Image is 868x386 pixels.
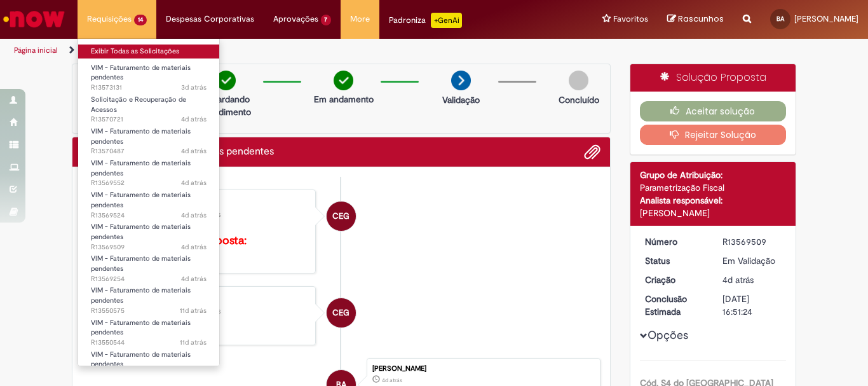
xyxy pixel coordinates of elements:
[442,93,480,106] p: Validação
[91,190,191,210] span: VIM - Faturamento de materiais pendentes
[181,83,207,92] span: 3d atrás
[91,222,191,242] span: VIM - Faturamento de materiais pendentes
[78,188,219,216] a: Aberto R13569524 : VIM - Faturamento de materiais pendentes
[722,273,782,286] div: 26/09/2025 09:51:21
[640,125,787,145] button: Rejeitar Solução
[181,274,207,284] time: 26/09/2025 09:05:51
[181,114,207,124] time: 26/09/2025 14:00:58
[667,13,724,25] a: Rascunhos
[91,274,207,284] span: R13569254
[630,64,796,92] div: Solução Proposta
[180,338,207,347] time: 19/09/2025 12:48:18
[640,169,787,181] div: Grupo de Atribuição:
[180,338,207,347] span: 11d atrás
[722,274,754,286] time: 26/09/2025 09:51:21
[91,158,191,178] span: VIM - Faturamento de materiais pendentes
[91,146,207,156] span: R13570487
[91,350,191,369] span: VIM - Faturamento de materiais pendentes
[327,298,356,327] div: Cristiano Eduardo Gomes Fernandes
[181,242,207,252] time: 26/09/2025 09:51:22
[91,127,191,146] span: VIM - Faturamento de materiais pendentes
[180,306,207,315] span: 11d atrás
[640,194,787,207] div: Analista responsável:
[181,242,207,252] span: 4d atrás
[640,207,787,219] div: [PERSON_NAME]
[332,298,349,328] span: CEG
[87,13,132,25] span: Requisições
[78,45,219,59] a: Exibir Todas as Solicitações
[78,316,219,343] a: Aberto R13550544 : VIM - Faturamento de materiais pendentes
[640,101,787,121] button: Aceitar solução
[678,13,724,25] span: Rascunhos
[350,13,370,25] span: More
[180,306,207,315] time: 19/09/2025 12:58:07
[78,284,219,311] a: Aberto R13550575 : VIM - Faturamento de materiais pendentes
[91,114,207,125] span: R13570721
[181,114,207,124] span: 4d atrás
[78,93,219,120] a: Aberto R13570721 : Solicitação e Recuperação de Acessos
[91,242,207,252] span: R13569509
[10,39,569,62] ul: Trilhas de página
[635,235,714,248] dt: Número
[1,6,67,32] img: ServiceNow
[91,286,191,305] span: VIM - Faturamento de materiais pendentes
[78,252,219,279] a: Aberto R13569254 : VIM - Faturamento de materiais pendentes
[181,178,207,188] time: 26/09/2025 09:59:26
[273,13,318,25] span: Aprovações
[382,376,402,384] span: 4d atrás
[722,235,782,248] div: R13569509
[91,254,191,273] span: VIM - Faturamento de materiais pendentes
[372,365,593,373] div: [PERSON_NAME]
[722,293,782,318] div: [DATE] 16:51:24
[569,71,588,90] img: img-circle-grey.png
[635,273,714,286] dt: Criação
[722,254,782,267] div: Em Validação
[91,83,207,93] span: R13573131
[78,348,219,375] a: Aberto R13550534 : VIM - Faturamento de materiais pendentes
[635,293,714,318] dt: Conclusão Estimada
[613,13,648,25] span: Favoritos
[78,220,219,247] a: Aberto R13569509 : VIM - Faturamento de materiais pendentes
[389,13,462,28] div: Padroniza
[181,178,207,188] span: 4d atrás
[327,202,356,231] div: Cristiano Eduardo Gomes Fernandes
[91,318,191,338] span: VIM - Faturamento de materiais pendentes
[635,254,714,267] dt: Status
[91,306,207,316] span: R13550575
[559,93,599,106] p: Concluído
[334,71,353,90] img: check-circle-green.png
[91,63,191,83] span: VIM - Faturamento de materiais pendentes
[431,13,462,28] p: +GenAi
[216,71,236,90] img: check-circle-green.png
[640,181,787,194] div: Parametrização Fiscal
[181,210,207,220] time: 26/09/2025 09:54:39
[134,15,147,25] span: 14
[181,146,207,156] span: 4d atrás
[314,93,374,106] p: Em andamento
[776,15,784,23] span: BA
[195,93,257,118] p: Aguardando atendimento
[78,61,219,88] a: Aberto R13573131 : VIM - Faturamento de materiais pendentes
[166,13,254,25] span: Despesas Corporativas
[451,71,471,90] img: arrow-next.png
[584,144,600,160] button: Adicionar anexos
[91,95,186,114] span: Solicitação e Recuperação de Acessos
[181,146,207,156] time: 26/09/2025 12:50:05
[14,45,58,55] a: Página inicial
[91,338,207,348] span: R13550544
[78,156,219,184] a: Aberto R13569552 : VIM - Faturamento de materiais pendentes
[91,210,207,221] span: R13569524
[794,13,858,24] span: [PERSON_NAME]
[382,376,402,384] time: 26/09/2025 09:51:21
[321,15,332,25] span: 7
[181,210,207,220] span: 4d atrás
[181,274,207,284] span: 4d atrás
[78,125,219,152] a: Aberto R13570487 : VIM - Faturamento de materiais pendentes
[78,38,220,366] ul: Requisições
[332,201,349,231] span: CEG
[91,178,207,188] span: R13569552
[181,83,207,92] time: 27/09/2025 14:22:11
[722,274,754,286] span: 4d atrás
